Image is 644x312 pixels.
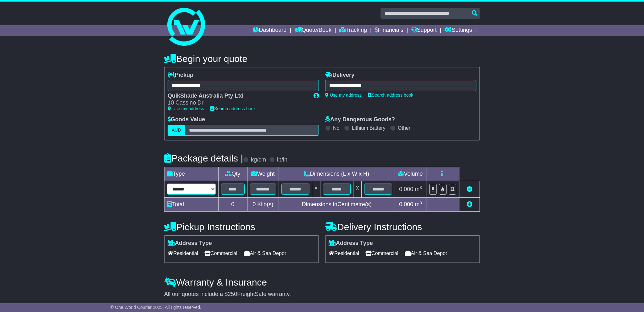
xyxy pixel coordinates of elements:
[110,305,201,310] span: © One World Courier 2025. All rights reserved.
[228,291,237,297] span: 250
[368,93,413,98] a: Search address book
[375,25,403,36] a: Financials
[210,106,256,111] a: Search address book
[218,167,247,181] td: Qty
[244,248,286,258] span: Air & Sea Depot
[352,125,386,131] label: Lithium Battery
[168,248,198,258] span: Residential
[253,25,286,36] a: Dashboard
[312,181,320,198] td: x
[218,198,247,212] td: 0
[405,248,447,258] span: Air & Sea Depot
[253,201,256,207] span: 0
[415,186,422,192] span: m
[398,125,410,131] label: Other
[325,222,480,232] h4: Delivery Instructions
[329,248,359,258] span: Residential
[419,201,422,205] sup: 3
[399,201,413,207] span: 0.000
[399,186,413,192] span: 0.000
[411,25,437,36] a: Support
[415,201,422,207] span: m
[444,25,472,36] a: Settings
[168,125,185,136] label: AUD
[467,201,472,207] a: Add new item
[164,167,219,181] td: Type
[164,222,319,232] h4: Pickup Instructions
[168,99,307,106] div: 10 Cassino Dr
[164,153,243,163] h4: Package details |
[353,181,362,198] td: x
[164,277,480,287] h4: Warranty & Insurance
[168,116,205,123] label: Goods Value
[333,125,339,131] label: No
[339,25,367,36] a: Tracking
[279,198,395,212] td: Dimensions in Centimetre(s)
[247,167,279,181] td: Weight
[164,291,480,298] div: All our quotes include a $ FreightSafe warranty.
[325,72,354,79] label: Delivery
[467,186,472,192] a: Remove this item
[168,240,212,247] label: Address Type
[251,156,266,163] label: kg/cm
[294,25,331,36] a: Quote/Book
[325,93,362,98] a: Use my address
[204,248,237,258] span: Commercial
[325,116,395,123] label: Any Dangerous Goods?
[279,167,395,181] td: Dimensions (L x W x H)
[247,198,279,212] td: Kilo(s)
[395,167,426,181] td: Volume
[164,54,480,64] h4: Begin your quote
[168,72,193,79] label: Pickup
[329,240,373,247] label: Address Type
[168,93,307,99] div: QuikShade Australia Pty Ltd
[168,106,204,111] a: Use my address
[365,248,398,258] span: Commercial
[164,198,219,212] td: Total
[277,156,287,163] label: lb/in
[419,185,422,190] sup: 3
